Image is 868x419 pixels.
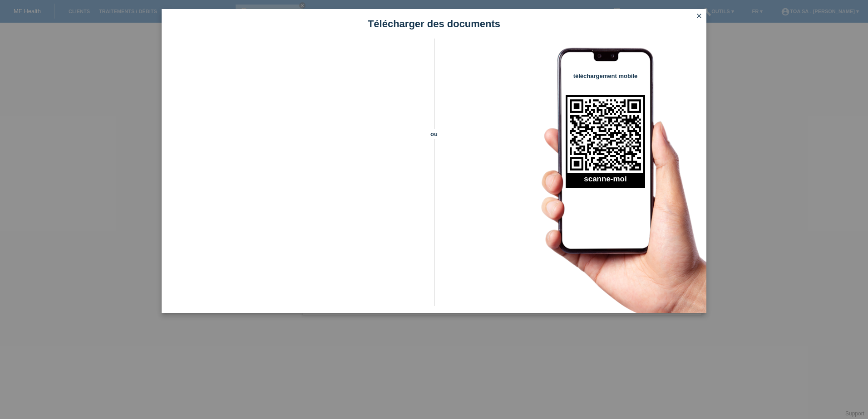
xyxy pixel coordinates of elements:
[175,61,418,288] iframe: Upload
[566,175,645,188] h2: scanne-moi
[693,11,705,22] a: close
[566,73,645,79] h4: téléchargement mobile
[418,129,450,139] span: ou
[695,12,703,19] i: close
[162,18,706,29] h1: Télécharger des documents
